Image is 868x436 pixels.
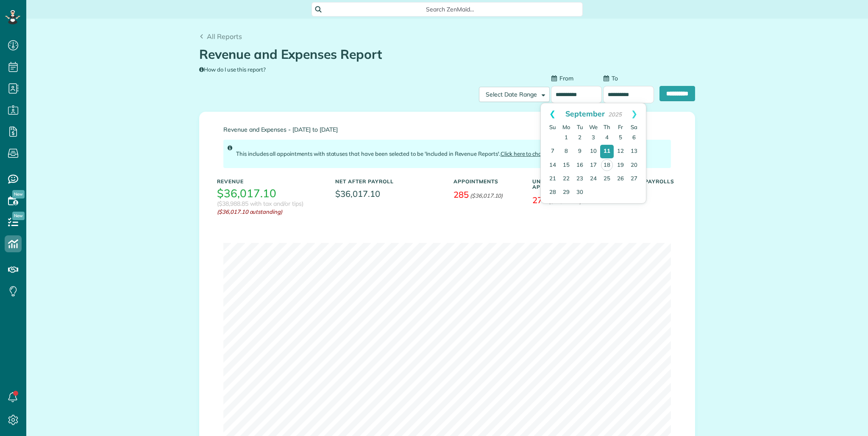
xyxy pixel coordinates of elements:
h5: Unpaid Appointments [532,179,598,190]
a: 23 [573,172,587,186]
a: 8 [559,145,573,158]
a: 4 [600,131,614,145]
a: 19 [614,159,627,172]
span: 2025 [608,111,622,118]
button: Select Date Range [479,87,550,102]
span: 277 [532,195,548,205]
a: 7 [546,145,559,158]
span: Thursday [604,124,610,130]
a: 27 [627,172,641,186]
h5: Appointments [453,179,520,184]
a: All Reports [199,31,242,41]
span: This includes all appointments with statuses that have been selected to be 'Included in Revenue R... [236,150,551,157]
a: 6 [627,131,641,145]
a: 3 [587,131,600,145]
label: From [551,74,573,83]
a: 10 [587,145,600,158]
span: Revenue and Expenses - [DATE] to [DATE] [223,127,671,133]
a: 5 [614,131,627,145]
a: 15 [559,159,573,172]
a: 22 [559,172,573,186]
a: 21 [546,172,559,186]
span: $36,017.10 [335,188,441,200]
a: 25 [600,172,614,186]
a: 30 [573,186,587,199]
span: New [12,212,25,220]
a: How do I use this report? [199,66,266,73]
span: Select Date Range [486,91,537,98]
em: ($36,017.10) [470,192,503,199]
a: 24 [587,172,600,186]
span: Monday [562,124,570,130]
span: 285 [453,189,469,200]
a: 20 [627,159,641,172]
a: 9 [573,145,587,158]
span: Friday [618,124,623,130]
a: Click here to change [501,150,551,157]
em: ($36,017.10 outstanding) [217,208,323,216]
span: New [12,190,25,199]
a: 17 [587,159,600,172]
a: 29 [559,186,573,199]
span: All Reports [207,32,242,41]
a: 13 [627,145,641,158]
a: 28 [546,186,559,199]
span: Tuesday [577,124,583,130]
a: 11 [600,145,614,158]
h5: Net After Payroll [335,179,394,184]
h1: Revenue and Expenses Report [199,47,689,61]
a: 26 [614,172,627,186]
a: 1 [559,131,573,145]
span: September [565,109,605,118]
a: Prev [541,103,564,124]
a: 2 [573,131,587,145]
span: Wednesday [589,124,598,130]
span: Sunday [549,124,556,130]
a: 12 [614,145,627,158]
h5: Revenue [217,179,323,184]
a: 18 [601,159,613,171]
label: To [603,74,618,83]
h3: $36,017.10 [217,188,276,200]
a: 16 [573,159,587,172]
h3: ($38,988.85 with tax and/or tips) [217,201,303,207]
a: Next [623,103,646,124]
a: 14 [546,159,559,172]
span: Saturday [631,124,637,130]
